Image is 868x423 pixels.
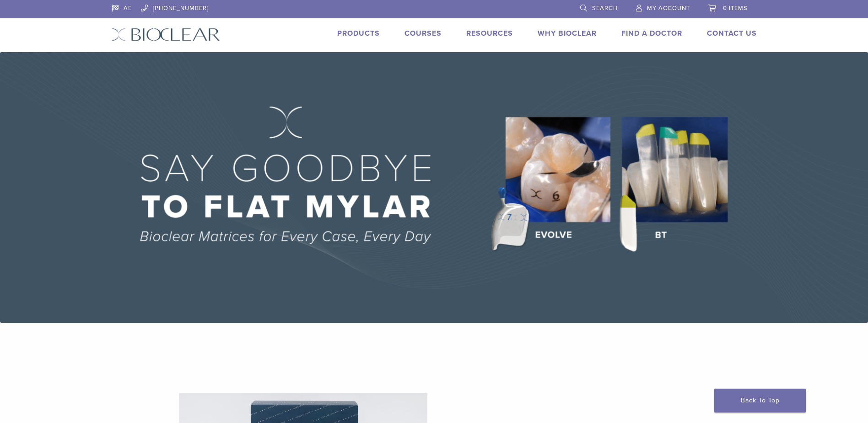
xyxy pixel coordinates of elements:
[707,29,757,38] a: Contact Us
[723,5,748,12] span: 0 items
[538,29,597,38] a: Why Bioclear
[592,5,618,12] span: Search
[466,29,513,38] a: Resources
[621,29,682,38] a: Find A Doctor
[714,389,806,412] a: Back To Top
[647,5,690,12] span: My Account
[337,29,380,38] a: Products
[112,28,220,41] img: Bioclear
[404,29,442,38] a: Courses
